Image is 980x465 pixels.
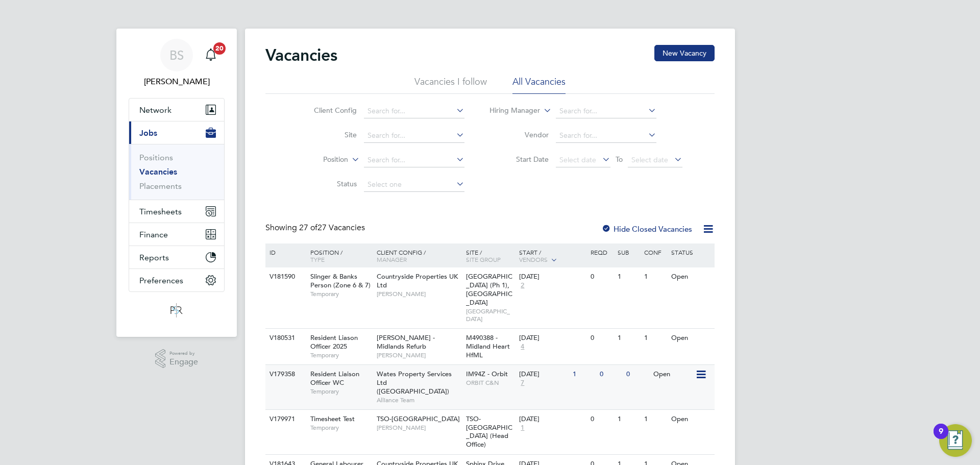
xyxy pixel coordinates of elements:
[310,424,372,432] span: Temporary
[265,45,337,65] h2: Vacancies
[289,155,348,165] label: Position
[201,39,221,71] a: 20
[519,255,548,263] span: Vendors
[631,155,668,164] span: Select date
[939,424,972,457] button: Open Resource Center, 9 new notifications
[466,370,508,378] span: IM94Z - Orbit
[139,253,169,262] span: Reports
[377,424,461,432] span: [PERSON_NAME]
[377,290,461,298] span: [PERSON_NAME]
[129,200,224,223] button: Timesheets
[129,39,225,88] a: BS[PERSON_NAME]
[519,424,526,432] span: 1
[116,29,237,337] nav: Main navigation
[517,243,588,269] div: Start /
[139,207,182,216] span: Timesheets
[597,365,624,384] div: 0
[267,243,303,261] div: ID
[377,351,461,359] span: [PERSON_NAME]
[139,105,171,115] span: Network
[298,130,357,139] label: Site
[466,255,501,263] span: Site Group
[129,246,224,268] button: Reports
[310,272,371,289] span: Slinger & Banks Person (Zone 6 & 7)
[519,342,526,351] span: 4
[374,243,463,268] div: Client Config /
[615,243,642,261] div: Sub
[267,410,303,429] div: V179971
[466,414,512,449] span: TSO-[GEOGRAPHIC_DATA] (Head Office)
[364,153,464,167] input: Search for...
[213,42,226,55] span: 20
[615,410,642,429] div: 1
[267,365,303,384] div: V179358
[490,130,549,139] label: Vendor
[169,48,184,62] span: BS
[169,349,198,358] span: Powered by
[139,128,157,138] span: Jobs
[139,153,173,162] a: Positions
[129,144,224,200] div: Jobs
[377,333,435,351] span: [PERSON_NAME] - Midlands Refurb
[642,329,668,348] div: 1
[642,267,668,286] div: 1
[310,387,372,396] span: Temporary
[139,276,183,285] span: Preferences
[651,365,695,384] div: Open
[129,269,224,291] button: Preferences
[519,334,585,342] div: [DATE]
[669,267,713,286] div: Open
[519,379,526,387] span: 7
[642,410,668,429] div: 1
[139,230,168,239] span: Finance
[556,129,656,143] input: Search for...
[414,76,487,94] li: Vacancies I follow
[654,45,715,61] button: New Vacancy
[519,281,526,290] span: 2
[519,370,568,379] div: [DATE]
[129,76,225,88] span: Beth Seddon
[364,129,464,143] input: Search for...
[556,104,656,118] input: Search for...
[377,414,460,423] span: TSO-[GEOGRAPHIC_DATA]
[669,243,713,261] div: Status
[588,267,615,286] div: 0
[377,370,452,396] span: Wates Property Services Ltd ([GEOGRAPHIC_DATA])
[129,121,224,144] button: Jobs
[299,223,365,233] span: 27 Vacancies
[490,155,549,164] label: Start Date
[642,243,668,261] div: Conf
[364,178,464,192] input: Select one
[588,410,615,429] div: 0
[129,223,224,246] button: Finance
[377,255,407,263] span: Manager
[310,370,359,387] span: Resident Liaison Officer WC
[303,243,374,268] div: Position /
[466,379,514,387] span: ORBIT C&N
[265,223,367,233] div: Showing
[310,290,372,298] span: Temporary
[267,329,303,348] div: V180531
[167,302,186,319] img: psrsolutions-logo-retina.png
[298,106,357,115] label: Client Config
[377,396,461,404] span: Alliance Team
[570,365,597,384] div: 1
[364,104,464,118] input: Search for...
[466,307,514,323] span: [GEOGRAPHIC_DATA]
[299,223,317,233] span: 27 of
[615,267,642,286] div: 1
[669,410,713,429] div: Open
[519,273,585,281] div: [DATE]
[139,181,182,191] a: Placements
[463,243,517,268] div: Site /
[298,179,357,188] label: Status
[624,365,650,384] div: 0
[310,333,358,351] span: Resident Liason Officer 2025
[588,329,615,348] div: 0
[939,431,943,445] div: 9
[169,358,198,366] span: Engage
[615,329,642,348] div: 1
[481,106,540,116] label: Hiring Manager
[139,167,177,177] a: Vacancies
[612,153,626,166] span: To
